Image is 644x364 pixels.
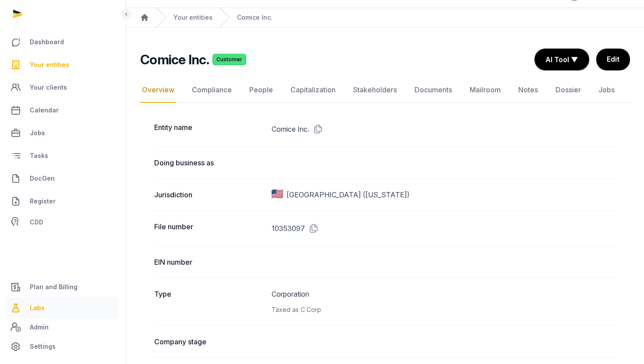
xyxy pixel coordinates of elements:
span: Labs [30,303,45,313]
a: Labs [7,297,119,318]
dd: Comice Inc. [272,122,616,136]
a: Comice Inc. [237,13,272,22]
a: Register [7,191,119,212]
div: Taxed as C Corp [272,304,616,315]
a: Your entities [7,54,119,75]
a: CDD [7,213,119,231]
a: Mailroom [468,77,502,103]
dt: Doing business as [154,157,265,168]
a: Settings [7,336,119,357]
nav: Tabs [140,77,630,103]
a: Edit [596,49,630,70]
span: Admin [30,322,49,332]
dd: Corporation [272,289,616,315]
dt: EIN number [154,257,265,267]
a: Capitalization [289,77,337,103]
a: Calendar [7,100,119,121]
span: DocGen [30,173,55,184]
a: Notes [517,77,540,103]
nav: Breadcrumb [126,8,644,28]
dd: 10353097 [272,221,616,235]
span: Register [30,196,56,206]
dt: Jurisdiction [154,189,265,200]
dt: Company stage [154,336,265,347]
a: Dossier [554,77,583,103]
a: Compliance [190,77,234,103]
a: Jobs [7,122,119,143]
span: Your entities [30,59,69,70]
span: Plan and Billing [30,282,78,292]
a: Admin [7,318,119,336]
a: Overview [140,77,176,103]
a: Stakeholders [351,77,399,103]
span: Customer [212,54,246,65]
span: Tasks [30,150,48,161]
span: Your clients [30,82,67,93]
span: [GEOGRAPHIC_DATA] ([US_STATE]) [287,189,410,200]
a: Dashboard [7,31,119,52]
span: Jobs [30,128,45,138]
a: Your clients [7,77,119,98]
span: Calendar [30,105,59,115]
a: Tasks [7,145,119,166]
a: Documents [413,77,454,103]
button: AI Tool ▼ [535,49,589,70]
dt: Type [154,289,265,315]
a: Your entities [173,13,212,22]
span: Dashboard [30,37,64,47]
a: Plan and Billing [7,276,119,297]
span: CDD [30,217,43,227]
dt: File number [154,221,265,235]
h2: Comice Inc. [140,52,209,67]
dt: Entity name [154,122,265,136]
a: DocGen [7,168,119,189]
a: Jobs [597,77,616,103]
a: People [248,77,275,103]
span: Settings [30,341,56,352]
